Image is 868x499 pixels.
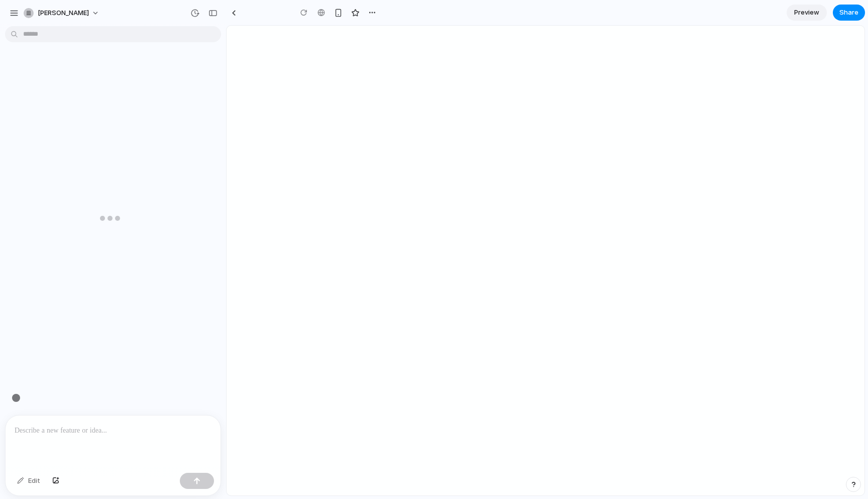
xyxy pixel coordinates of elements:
span: Share [839,8,858,18]
span: [PERSON_NAME] [38,8,89,18]
button: [PERSON_NAME] [20,5,104,21]
button: Share [833,5,865,21]
a: Preview [787,5,827,21]
span: Preview [794,8,819,18]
